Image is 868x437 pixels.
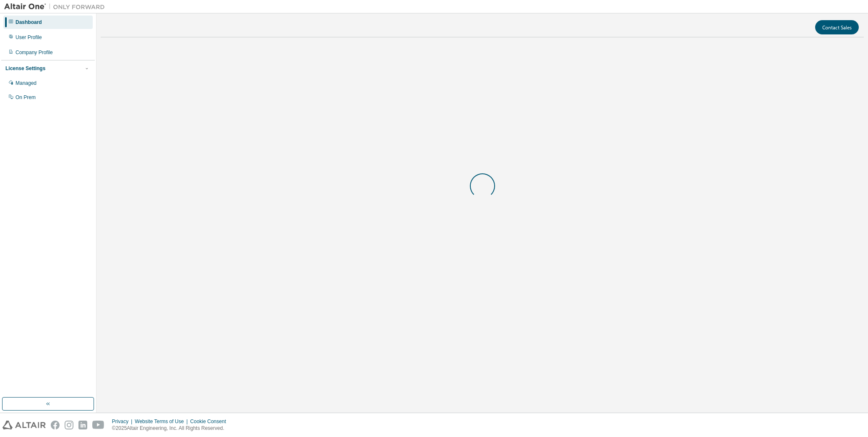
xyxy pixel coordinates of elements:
div: Privacy [112,418,135,425]
img: altair_logo.svg [3,421,46,429]
img: facebook.svg [51,421,60,429]
p: © 2025 Altair Engineering, Inc. All Rights Reserved. [112,425,231,432]
div: Dashboard [16,19,42,26]
div: On Prem [16,94,36,101]
div: Website Terms of Use [135,418,190,425]
button: Contact Sales [812,20,859,34]
div: Company Profile [16,49,53,56]
div: User Profile [16,34,42,41]
img: instagram.svg [65,421,73,429]
div: Managed [16,80,36,86]
img: Altair One [4,3,109,11]
img: linkedin.svg [78,421,87,429]
img: youtube.svg [92,421,104,429]
div: Cookie Consent [190,418,231,425]
div: License Settings [5,65,45,72]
